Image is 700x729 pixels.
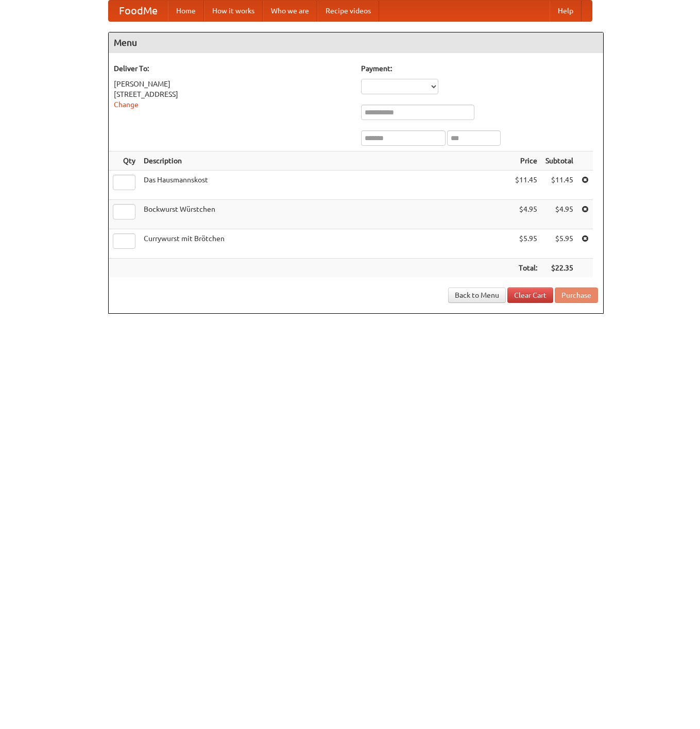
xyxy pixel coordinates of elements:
[114,89,351,99] div: [STREET_ADDRESS]
[541,229,577,259] td: $5.95
[511,171,541,200] td: $11.45
[317,1,379,21] a: Recipe videos
[140,171,511,200] td: Das Hausmannskost
[109,1,168,21] a: FoodMe
[541,151,577,171] th: Subtotal
[541,171,577,200] td: $11.45
[114,63,351,74] h5: Deliver To:
[140,229,511,259] td: Currywurst mit Brötchen
[541,200,577,229] td: $4.95
[511,229,541,259] td: $5.95
[140,151,511,171] th: Description
[109,151,140,171] th: Qty
[507,287,553,303] a: Clear Cart
[109,32,603,53] h4: Menu
[114,79,351,89] div: [PERSON_NAME]
[511,200,541,229] td: $4.95
[114,100,139,109] a: Change
[204,1,263,21] a: How it works
[541,259,577,278] th: $22.35
[361,63,598,74] h5: Payment:
[263,1,317,21] a: Who we are
[448,287,506,303] a: Back to Menu
[555,287,598,303] button: Purchase
[140,200,511,229] td: Bockwurst Würstchen
[511,259,541,278] th: Total:
[511,151,541,171] th: Price
[550,1,582,21] a: Help
[168,1,204,21] a: Home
